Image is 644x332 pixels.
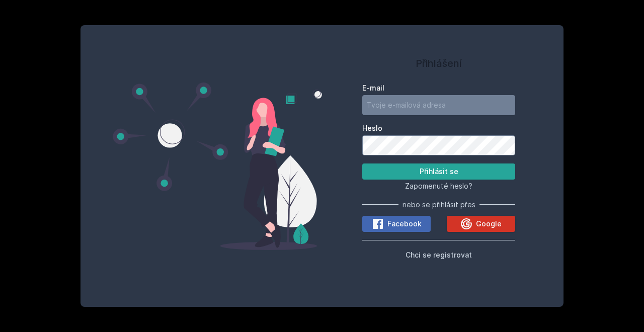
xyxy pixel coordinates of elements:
button: Chci se registrovat [406,248,472,261]
h1: Přihlášení [362,56,515,71]
span: nebo se přihlásit přes [403,200,475,210]
span: Zapomenuté heslo? [405,182,472,190]
span: Google [476,219,502,229]
button: Přihlásit se [362,163,515,180]
span: Chci se registrovat [406,251,472,259]
label: Heslo [362,123,515,133]
input: Tvoje e-mailová adresa [362,95,515,115]
button: Facebook [362,216,431,232]
label: E-mail [362,83,515,93]
button: Google [447,216,515,232]
span: Facebook [387,219,422,229]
